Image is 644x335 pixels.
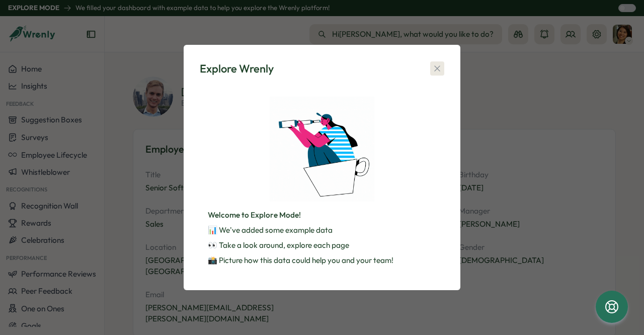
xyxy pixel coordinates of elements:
p: 📸 Picture how this data could help you and your team! [208,255,436,266]
div: Explore Wrenly [200,61,274,77]
p: 📊 We've added some example data [208,225,436,236]
img: Explore Wrenly [270,97,374,202]
p: Welcome to Explore Mode! [208,210,436,221]
p: 👀 Take a look around, explore each page [208,240,436,251]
